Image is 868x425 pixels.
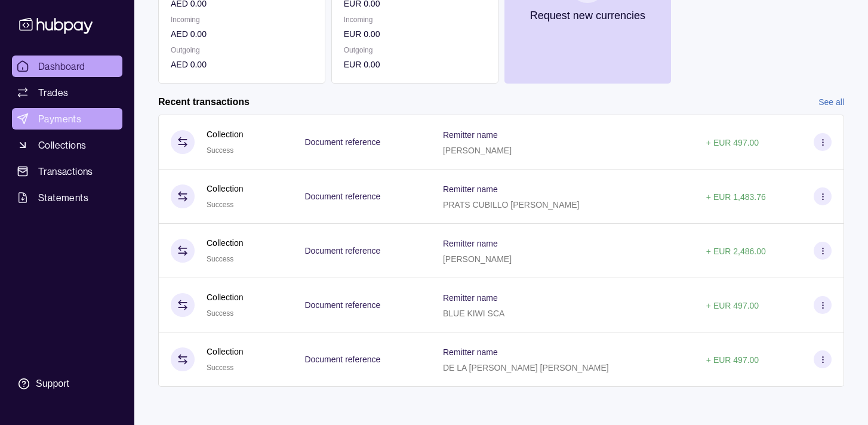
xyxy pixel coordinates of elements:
[171,13,313,26] p: Incoming
[38,112,81,126] span: Payments
[530,9,645,22] p: Request new currencies
[12,371,122,396] a: Support
[12,56,122,77] a: Dashboard
[207,255,233,263] span: Success
[818,96,844,109] a: See all
[38,190,88,205] span: Statements
[171,58,313,71] p: AED 0.00
[443,347,498,357] p: Remitter name
[344,58,486,71] p: EUR 0.00
[304,137,380,147] p: Document reference
[304,355,380,364] p: Document reference
[706,192,766,202] p: + EUR 1,483.76
[171,27,313,41] p: AED 0.00
[12,134,122,156] a: Collections
[207,345,243,358] p: Collection
[706,247,766,256] p: + EUR 2,486.00
[706,301,759,310] p: + EUR 497.00
[158,96,250,109] h2: Recent transactions
[443,200,579,210] p: PRATS CUBILLO [PERSON_NAME]
[12,82,122,103] a: Trades
[344,27,486,41] p: EUR 0.00
[443,254,512,264] p: [PERSON_NAME]
[443,293,498,303] p: Remitter name
[207,309,233,318] span: Success
[344,44,486,57] p: Outgoing
[443,309,504,318] p: BLUE KIWI SCA
[207,291,243,304] p: Collection
[36,377,69,390] div: Support
[38,164,93,178] span: Transactions
[304,246,380,255] p: Document reference
[38,138,86,152] span: Collections
[38,59,85,73] span: Dashboard
[12,108,122,130] a: Payments
[443,130,498,140] p: Remitter name
[344,13,486,26] p: Incoming
[207,236,243,250] p: Collection
[443,363,609,372] p: DE LA [PERSON_NAME] [PERSON_NAME]
[38,85,68,100] span: Trades
[207,201,233,209] span: Success
[207,182,243,195] p: Collection
[207,128,243,141] p: Collection
[706,355,759,365] p: + EUR 497.00
[443,146,512,155] p: [PERSON_NAME]
[12,187,122,208] a: Statements
[443,239,498,248] p: Remitter name
[304,192,380,201] p: Document reference
[207,364,233,372] span: Success
[706,138,759,147] p: + EUR 497.00
[304,300,380,310] p: Document reference
[12,161,122,182] a: Transactions
[171,44,313,57] p: Outgoing
[443,184,498,194] p: Remitter name
[207,146,233,155] span: Success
